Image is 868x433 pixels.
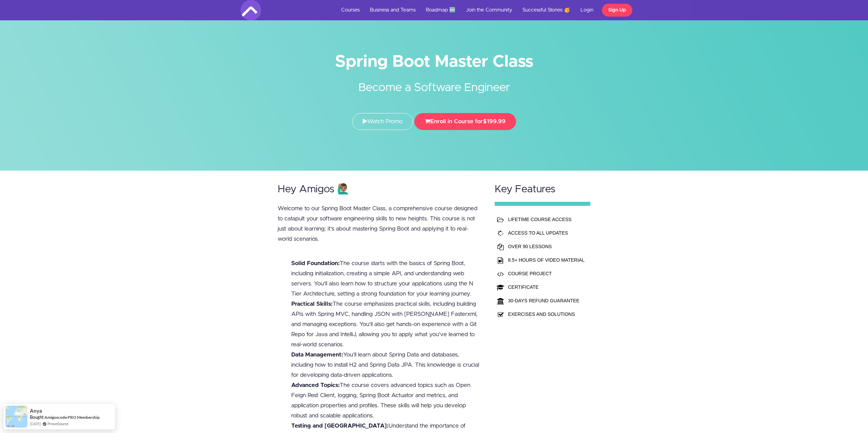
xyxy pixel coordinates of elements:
[241,54,627,69] h1: Spring Boot Master Class
[278,184,482,195] h2: Hey Amigos 🙋🏽‍♂️
[506,280,586,294] td: CERTIFICATE
[291,260,340,266] b: Solid Foundation:
[278,203,482,244] p: Welcome to our Spring Boot Master Class, a comprehensive course designed to catapult your softwar...
[291,423,389,429] b: Testing and [GEOGRAPHIC_DATA]:
[30,421,41,427] span: [DATE]
[506,294,586,307] td: 30-DAYS REFUND GUARANTEE
[30,408,42,414] span: Anya
[352,113,413,130] a: Watch Promo
[483,118,506,124] span: $199.99
[495,184,590,195] h2: Key Features
[44,414,100,420] a: Amigoscode PRO Membership
[291,380,482,421] li: The course covers advanced topics such as Open Feign Rest Client, logging, Spring Boot Actuator a...
[506,267,586,280] td: COURSE PROJECT
[291,350,482,380] li: You'll learn about Spring Data and databases, including how to install H2 and Spring Data JPA. Th...
[5,406,27,428] img: provesource social proof notification image
[47,421,68,426] a: ProveSource
[291,352,343,358] b: Data Management:
[291,301,333,307] b: Practical Skills:
[506,253,586,267] td: 8.5+ HOURS OF VIDEO MATERIAL
[602,4,632,17] a: Sign Up
[414,113,516,130] button: Enroll in Course for$199.99
[506,307,586,321] td: EXERCISES AND SOLUTIONS
[506,213,586,226] td: LIFETIME COURSE ACCESS
[291,299,482,350] li: The course emphasizes practical skills, including building APIs with Spring MVC, handling JSON wi...
[30,414,44,420] span: Bought
[506,226,586,240] td: ACCESS TO ALL UPDATES
[506,240,586,253] td: OVER 90 LESSONS
[307,69,561,96] h2: Become a Software Engineer
[291,382,340,388] b: Advanced Topics:
[291,258,482,299] li: The course starts with the basics of Spring Boot, including initialization, creating a simple API...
